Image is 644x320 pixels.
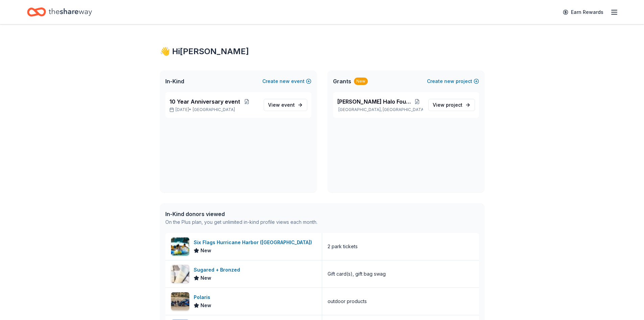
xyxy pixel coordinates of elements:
span: 10 Year Anniversary event [169,98,240,106]
a: View event [264,99,307,111]
div: Gift card(s), gift bag swag [328,270,386,278]
div: 👋 Hi [PERSON_NAME] [160,46,484,57]
span: new [444,77,454,85]
p: [DATE] • [169,107,258,112]
div: In-Kind donors viewed [165,210,317,218]
div: outdoor products [328,297,367,305]
button: Createnewproject [427,77,479,85]
div: New [354,78,368,85]
a: Home [27,4,92,20]
span: View [268,101,295,109]
span: [PERSON_NAME] Halo Foundation [337,98,412,106]
div: On the Plus plan, you get unlimited in-kind profile views each month. [165,218,317,226]
span: View [433,101,462,109]
button: Createnewevent [262,77,311,85]
div: Sugared + Bronzed [194,266,243,274]
div: Six Flags Hurricane Harbor ([GEOGRAPHIC_DATA]) [194,238,315,247]
span: New [200,301,211,310]
a: Earn Rewards [559,6,607,18]
div: 2 park tickets [328,242,358,251]
span: In-Kind [165,77,184,85]
img: Image for Six Flags Hurricane Harbor (Concord) [171,237,189,256]
img: Image for Sugared + Bronzed [171,265,189,283]
span: project [446,102,462,108]
a: View project [428,99,475,111]
span: new [280,77,290,85]
div: Polaris [194,293,213,301]
span: New [200,247,211,255]
span: event [281,102,295,108]
p: [GEOGRAPHIC_DATA], [GEOGRAPHIC_DATA] [337,107,423,112]
span: [GEOGRAPHIC_DATA] [193,107,235,112]
span: Grants [333,77,351,85]
span: New [200,274,211,282]
img: Image for Polaris [171,292,189,311]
